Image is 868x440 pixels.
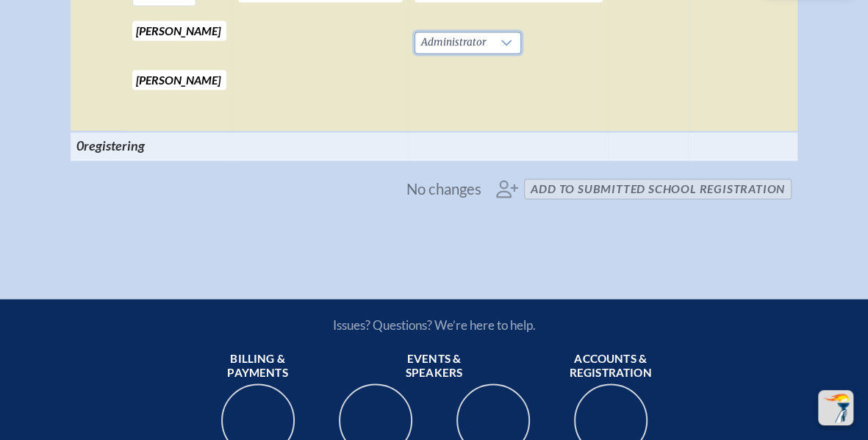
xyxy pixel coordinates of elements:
img: To the top [821,393,850,422]
input: First Name [132,21,226,40]
span: Events & speakers [381,351,487,381]
span: registering [84,137,145,154]
th: 0 [71,131,232,159]
input: Last Name [132,70,226,90]
span: No changes [406,181,481,197]
span: Billing & payments [205,351,311,381]
span: Accounts & registration [558,351,664,381]
button: Scroll Top [818,390,853,425]
span: Administrator [415,32,492,53]
p: Issues? Questions? We’re here to help. [176,317,693,333]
